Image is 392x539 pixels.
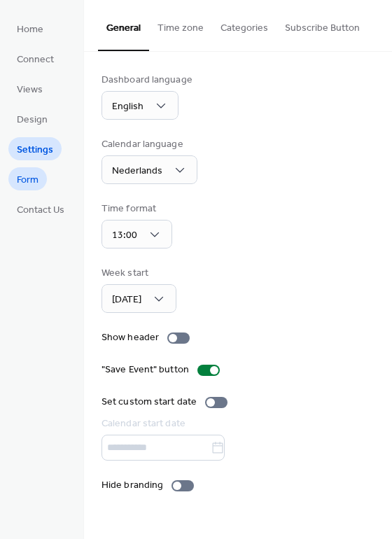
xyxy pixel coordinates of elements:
div: Show header [101,330,159,345]
div: Set custom start date [101,395,197,409]
a: Settings [8,137,62,160]
div: Calendar start date [101,416,372,431]
span: Contact Us [17,203,64,218]
a: Home [8,17,52,40]
div: Time format [101,202,169,216]
div: Hide branding [101,478,163,493]
a: Connect [8,47,62,70]
span: Form [17,173,38,188]
span: Nederlands [112,162,162,181]
div: Week start [101,266,174,281]
span: Home [17,22,43,37]
div: Dashboard language [101,73,192,87]
span: Settings [17,143,53,157]
div: Calendar language [101,137,195,152]
a: Design [8,107,56,130]
a: Views [8,77,51,100]
a: Form [8,167,47,190]
div: "Save Event" button [101,363,189,377]
span: 13:00 [112,226,137,245]
span: Design [17,113,48,127]
span: [DATE] [112,290,141,309]
span: English [112,97,143,116]
span: Connect [17,52,54,67]
a: Contact Us [8,197,73,220]
span: Views [17,83,43,97]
